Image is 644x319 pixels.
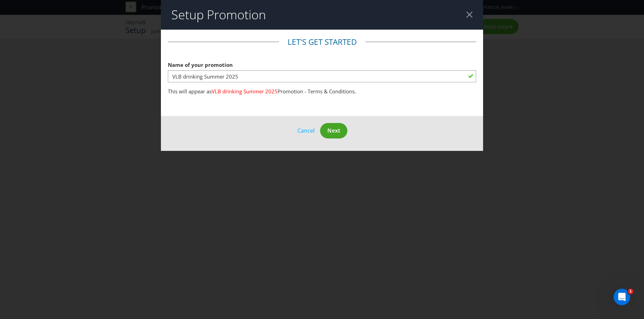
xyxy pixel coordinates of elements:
span: Next [327,127,340,134]
input: e.g. My Promotion [168,70,476,82]
span: Promotion - Terms & Conditions. [278,88,356,95]
iframe: Intercom live chat [614,289,630,305]
span: Cancel [297,127,315,134]
span: VLB drinking Summer 2025 [212,88,278,95]
span: 1 [628,289,633,294]
span: This will appear as [168,88,212,95]
legend: Let's get started [279,37,365,48]
button: Cancel [297,126,315,135]
span: Name of your promotion [168,61,233,68]
h2: Setup Promotion [171,8,266,22]
button: Next [320,123,347,138]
